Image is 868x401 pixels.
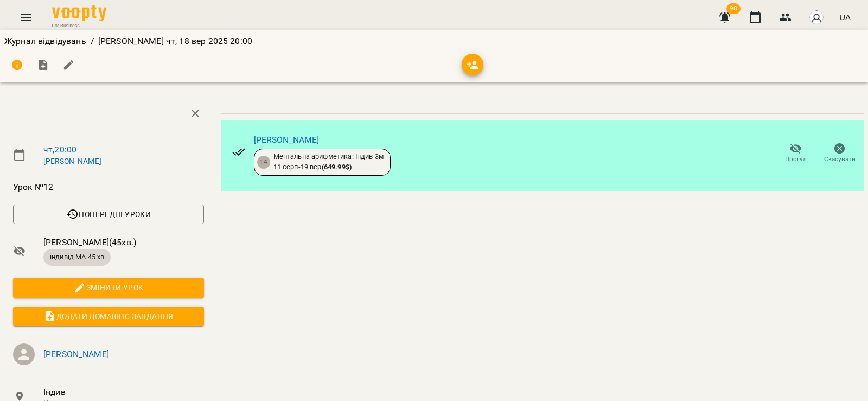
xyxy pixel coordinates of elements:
li: / [91,35,94,48]
span: індивід МА 45 хв [43,252,111,262]
a: [PERSON_NAME] [43,157,101,166]
b: ( 649.99 $ ) [322,163,352,171]
button: Додати домашнє завдання [13,307,204,326]
span: 98 [726,3,741,14]
span: For Business [52,22,106,29]
div: Ментальна арифметика: Індив 3м 11 серп - 19 вер [273,152,384,172]
a: Журнал відвідувань [4,36,86,46]
span: Індив [43,386,204,399]
span: Додати домашнє завдання [22,310,195,323]
span: UA [839,11,851,23]
p: [PERSON_NAME] чт, 18 вер 2025 20:00 [98,35,252,48]
button: UA [835,7,855,27]
span: Урок №12 [13,181,204,194]
a: [PERSON_NAME] [43,349,109,359]
img: Voopty Logo [52,5,106,21]
div: 14 [257,156,270,169]
nav: breadcrumb [4,35,864,48]
a: чт , 20:00 [43,144,76,155]
span: Попередні уроки [22,208,195,221]
button: Скасувати [818,138,861,169]
img: avatar_s.png [809,10,824,25]
button: Menu [13,4,39,30]
a: [PERSON_NAME] [254,135,320,145]
button: Попередні уроки [13,205,204,224]
button: Прогул [774,138,818,169]
span: Змінити урок [22,281,195,294]
span: Прогул [785,155,807,164]
button: Змінити урок [13,278,204,297]
span: [PERSON_NAME] ( 45 хв. ) [43,236,204,249]
span: Скасувати [824,155,856,164]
